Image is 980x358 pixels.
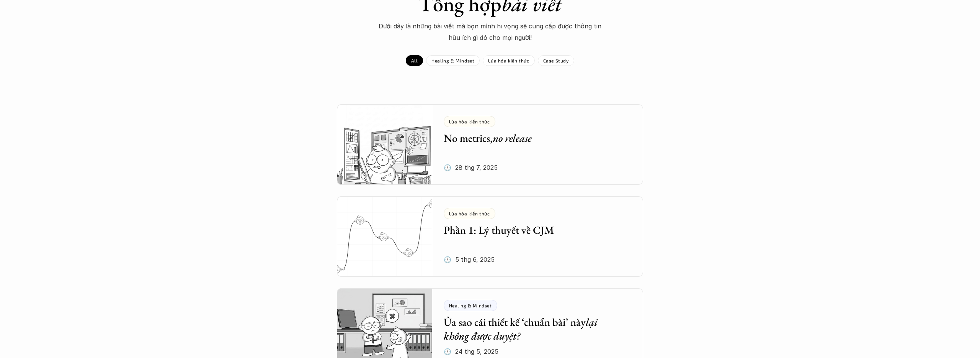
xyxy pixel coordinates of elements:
[449,303,492,308] p: Healing & Mindset
[444,315,600,343] em: lại không được duyệt?
[375,20,605,44] p: Dưới dây là những bài viết mà bọn mình hi vọng sẽ cung cấp được thông tin hữu ích gì đó cho mọi n...
[444,315,621,343] h5: Ủa sao cái thiết kế ‘chuẩn bài’ này
[411,58,418,63] p: All
[444,254,495,265] p: 🕔 5 thg 6, 2025
[449,119,490,124] p: Lúa hóa kiến thức
[493,131,532,145] em: no release
[538,55,574,66] a: Case Study
[444,131,621,145] h5: No metrics,
[444,223,621,237] h5: Phần 1: Lý thuyết về CJM
[449,211,490,216] p: Lúa hóa kiến thức
[483,55,534,66] a: Lúa hóa kiến thức
[337,104,643,185] a: Lúa hóa kiến thứcNo metrics,no release🕔 28 thg 7, 2025
[444,162,498,173] p: 🕔 28 thg 7, 2025
[337,196,643,277] a: Lúa hóa kiến thứcPhần 1: Lý thuyết về CJM🕔 5 thg 6, 2025
[543,58,569,63] p: Case Study
[444,346,498,357] p: 🕔 24 thg 5, 2025
[431,58,474,63] p: Healing & Mindset
[426,55,480,66] a: Healing & Mindset
[488,58,529,63] p: Lúa hóa kiến thức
